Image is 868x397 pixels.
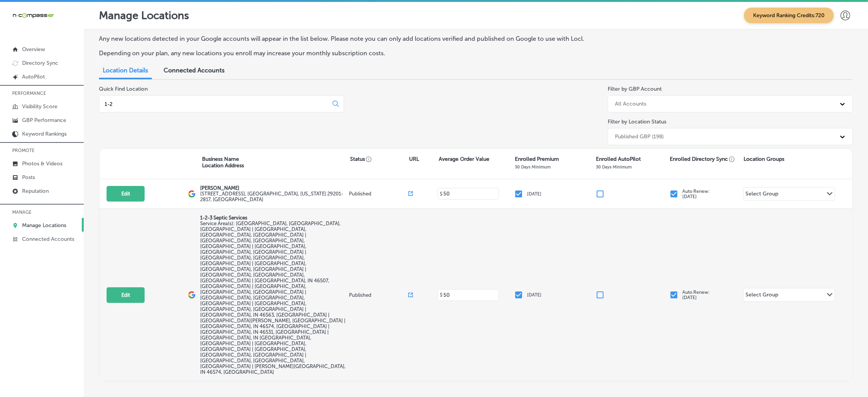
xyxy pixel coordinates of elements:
p: Status [350,156,409,162]
p: [DATE] [527,292,542,298]
p: Published [349,292,408,298]
p: AutoPilot [22,74,45,80]
label: [STREET_ADDRESS] , [GEOGRAPHIC_DATA], [US_STATE] 29201-2817, [GEOGRAPHIC_DATA] [200,191,347,202]
img: logo [188,190,196,198]
div: All Accounts [615,101,646,107]
p: Published [349,191,408,197]
p: Overview [22,46,45,53]
span: Location Details [103,67,148,74]
p: Average Order Value [439,156,489,162]
img: logo [188,291,196,299]
label: Filter by Location Status [608,118,666,125]
p: Connected Accounts [22,236,74,242]
p: $ [440,292,443,298]
input: All Locations [104,101,326,107]
p: Enrolled Premium [515,156,559,162]
p: Depending on your plan, any new locations you enroll may increase your monthly subscription costs. [99,50,589,57]
p: Visibility Score [22,103,57,110]
span: Keyword Ranking Credits: 720 [744,8,834,23]
p: Auto Renew: [DATE] [682,189,710,199]
p: Manage Locations [22,222,66,229]
p: $ [440,191,443,197]
p: [DATE] [527,191,542,197]
p: Directory Sync [22,60,58,66]
p: Keyword Rankings [22,131,67,137]
p: Location Groups [744,156,784,162]
div: Select Group [745,291,778,300]
p: 30 Days Minimum [596,164,632,170]
p: Business Name Location Address [202,156,244,169]
p: [PERSON_NAME] [200,185,347,191]
p: 1-2-3 Septic Services [200,215,347,221]
p: URL [409,156,419,162]
p: Any new locations detected in your Google accounts will appear in the list below. Please note you... [99,35,589,42]
p: GBP Performance [22,117,66,123]
p: Posts [22,174,35,181]
p: Enrolled Directory Sync [670,156,735,162]
span: Connected Accounts [164,67,225,74]
p: 30 Days Minimum [515,164,551,170]
p: Photos & Videos [22,160,62,167]
div: Published GBP (198) [615,133,664,140]
span: Goshen, IN, USA | Elkhart, IN, USA | Granger, IN, USA | Mishawaka, IN, USA | South Bend, IN, USA ... [200,221,346,375]
button: Edit [107,287,145,303]
div: Select Group [745,190,778,199]
img: 660ab0bf-5cc7-4cb8-ba1c-48b5ae0f18e60NCTV_CLogo_TV_Black_-500x88.png [12,12,54,19]
label: Quick Find Location [99,86,148,92]
p: Reputation [22,188,49,194]
button: Edit [107,186,145,202]
p: Auto Renew: [DATE] [682,290,710,300]
p: Enrolled AutoPilot [596,156,641,162]
label: Filter by GBP Account [608,86,662,92]
p: Manage Locations [99,9,189,22]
